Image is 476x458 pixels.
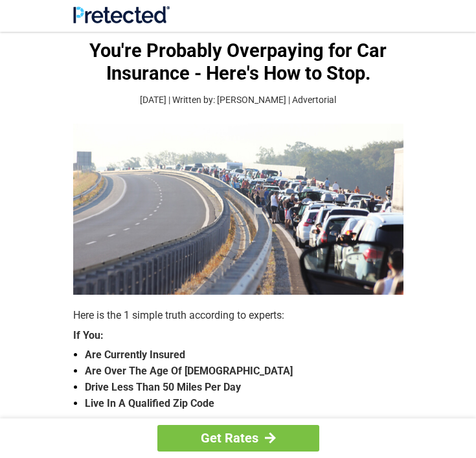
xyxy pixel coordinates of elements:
h1: You're Probably Overpaying for Car Insurance - Here's How to Stop. [73,40,403,86]
strong: Drive Less Than 50 Miles Per Day [85,380,403,396]
img: Site Logo [73,6,170,23]
strong: Are Currently Insured [85,347,403,363]
p: [DATE] | Written by: [PERSON_NAME] | Advertorial [73,93,403,108]
a: Get Rates [157,425,319,452]
a: Site Logo [73,14,170,26]
p: Here is the 1 simple truth according to experts: [73,308,403,324]
strong: Live In A Qualified Zip Code [85,396,403,412]
strong: Are Over The Age Of [DEMOGRAPHIC_DATA] [85,363,403,380]
strong: If You: [73,330,403,341]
